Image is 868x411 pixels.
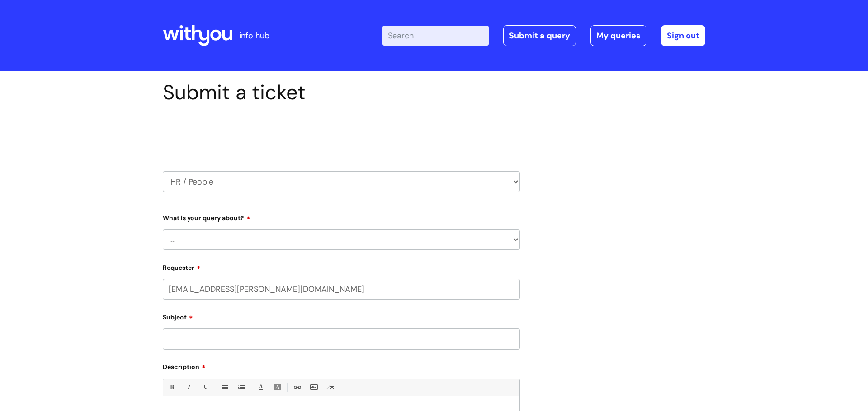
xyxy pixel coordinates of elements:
h2: Select issue type [163,125,520,142]
a: Font Color [255,382,266,393]
a: • Unordered List (Ctrl-Shift-7) [219,382,230,393]
label: Description [163,360,520,371]
a: Bold (Ctrl-B) [166,382,177,393]
a: Underline(Ctrl-U) [199,382,211,393]
input: Search [382,26,489,46]
a: My queries [590,25,646,46]
label: Subject [163,310,520,321]
a: Submit a query [503,25,576,46]
label: Requester [163,261,520,272]
a: Back Color [272,382,283,393]
input: Email [163,279,520,300]
a: Insert Image... [308,382,319,393]
a: Italic (Ctrl-I) [183,382,194,393]
a: Link [291,382,302,393]
a: Sign out [661,25,705,46]
a: 1. Ordered List (Ctrl-Shift-8) [236,382,247,393]
div: | - [382,25,705,46]
h1: Submit a ticket [163,80,520,105]
a: Remove formatting (Ctrl-\) [325,382,336,393]
label: What is your query about? [163,211,520,222]
p: info hub [239,28,269,43]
